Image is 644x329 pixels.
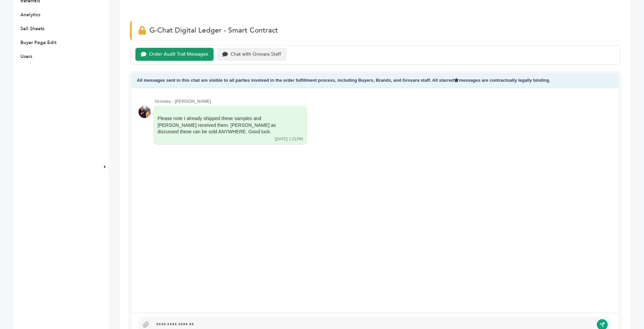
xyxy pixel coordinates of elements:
a: Sell Sheets [20,25,44,32]
div: Order Audit Trail Messages [149,52,208,57]
div: All messages sent in this chat are visible to all parties involved in the order fulfillment proce... [132,73,619,88]
span: G-Chat Digital Ledger - Smart Contract [149,25,278,35]
div: Please note I already shipped these samples and [PERSON_NAME] received them. [PERSON_NAME] as dis... [158,115,293,135]
a: Users [20,53,32,60]
a: Buyer Page Edit [20,39,56,46]
div: Grovara - [PERSON_NAME] [155,98,612,104]
div: [DATE] 1:21PM [275,136,303,142]
div: Chat with Grovara Staff [231,52,281,57]
a: Analytics [20,12,40,18]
